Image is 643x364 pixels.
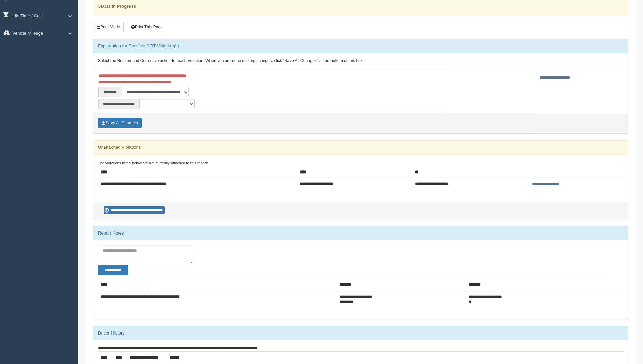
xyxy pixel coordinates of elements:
[93,39,628,53] div: Explanation for Possible DOT Violation(s)
[98,118,142,128] button: Save
[127,22,166,32] button: Print This Page
[93,226,628,240] div: Report Notes
[112,4,136,9] strong: In Progress
[93,141,628,154] div: Unattached Violations
[93,53,628,69] div: Select the Reason and Corrective action for each Violation. When you are done making changes, cli...
[98,265,128,275] button: Change Filter Options
[98,161,208,165] small: The violations listed below are not currently attached to this report:
[93,22,124,32] button: Print Mode
[93,326,628,340] div: Driver History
